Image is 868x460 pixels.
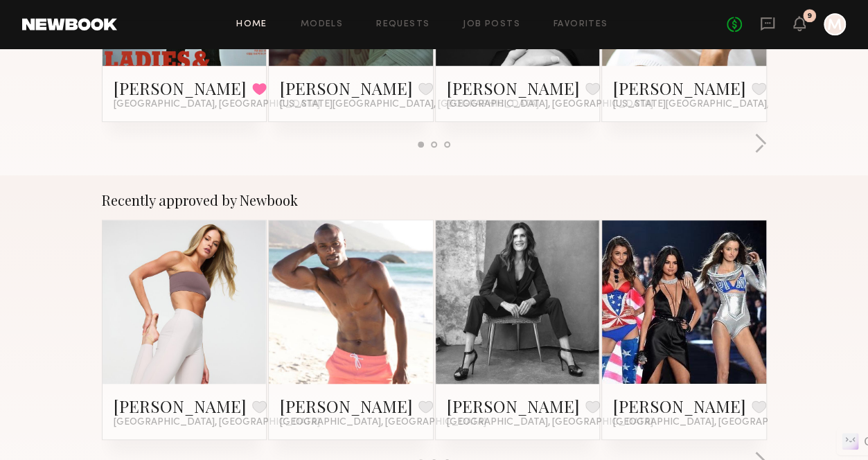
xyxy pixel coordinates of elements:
[447,99,653,110] span: [GEOGRAPHIC_DATA], [GEOGRAPHIC_DATA]
[447,395,580,417] a: [PERSON_NAME]
[613,417,820,428] span: [GEOGRAPHIC_DATA], [GEOGRAPHIC_DATA]
[613,395,746,417] a: [PERSON_NAME]
[114,417,320,428] span: [GEOGRAPHIC_DATA], [GEOGRAPHIC_DATA]
[102,192,767,209] div: Recently approved by Newbook
[114,395,247,417] a: [PERSON_NAME]
[807,12,812,20] div: 9
[280,417,486,428] span: [GEOGRAPHIC_DATA], [GEOGRAPHIC_DATA]
[301,20,343,29] a: Models
[376,20,429,29] a: Requests
[447,417,653,428] span: [GEOGRAPHIC_DATA], [GEOGRAPHIC_DATA]
[280,77,413,99] a: [PERSON_NAME]
[613,77,746,99] a: [PERSON_NAME]
[553,20,608,29] a: Favorites
[447,77,580,99] a: [PERSON_NAME]
[114,99,320,110] span: [GEOGRAPHIC_DATA], [GEOGRAPHIC_DATA]
[824,13,846,35] a: M
[236,20,267,29] a: Home
[280,99,539,110] span: [US_STATE][GEOGRAPHIC_DATA], [GEOGRAPHIC_DATA]
[463,20,520,29] a: Job Posts
[114,77,247,99] a: [PERSON_NAME]
[280,395,413,417] a: [PERSON_NAME]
